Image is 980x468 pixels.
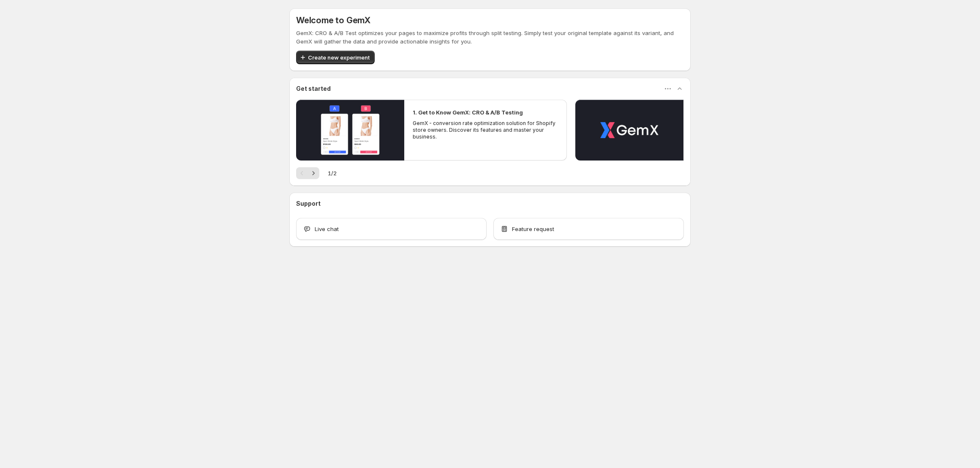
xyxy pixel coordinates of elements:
h3: Get started [296,84,331,93]
p: GemX: CRO & A/B Test optimizes your pages to maximize profits through split testing. Simply test ... [296,29,684,46]
span: 1 / 2 [328,169,337,177]
p: GemX - conversion rate optimization solution for Shopify store owners. Discover its features and ... [413,120,558,140]
h3: Support [296,199,321,208]
button: Play video [296,100,404,161]
span: Create new experiment [308,53,370,62]
button: Create new experiment [296,51,375,64]
button: Next [308,167,319,179]
span: Live chat [315,225,339,233]
nav: Pagination [296,167,319,179]
h2: 1. Get to Know GemX: CRO & A/B Testing [413,108,523,117]
h5: Welcome to GemX [296,15,370,25]
span: Feature request [512,225,554,233]
button: Play video [575,100,683,161]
